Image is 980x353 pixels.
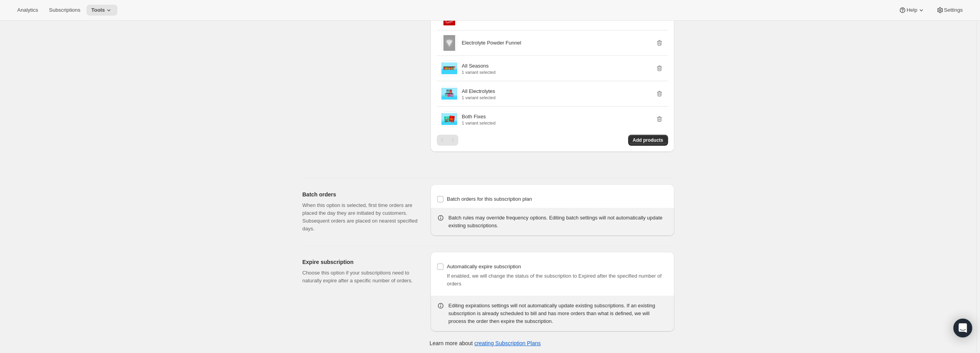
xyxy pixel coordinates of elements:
[931,5,967,16] button: Settings
[303,258,418,266] h2: Expire subscription
[462,95,495,100] p: 1 variant selected
[13,5,43,16] button: Analytics
[474,340,541,346] a: creating Subscription Plans
[447,264,521,269] span: Automatically expire subscription
[303,269,418,285] p: Choose this option if your subscriptions need to naturally expire after a specific number of orders.
[633,137,663,143] span: Add products
[86,5,117,16] button: Tools
[462,70,495,75] p: 1 variant selected
[437,135,458,146] nav: Pagination
[944,7,963,13] span: Settings
[894,5,930,16] button: Help
[44,5,85,16] button: Subscriptions
[49,7,80,13] span: Subscriptions
[429,339,540,347] p: Learn more about
[447,273,661,287] span: If enabled, we will change the status of the subscription to Expired after the specified number o...
[449,302,668,325] div: Editing expirations settings will not automatically update existing subscriptions. If an existing...
[91,7,105,13] span: Tools
[462,39,521,47] p: Electrolyte Powder Funnel
[449,214,668,230] div: Batch rules may override frequency options. Editing batch settings will not automatically update ...
[462,121,495,125] p: 1 variant selected
[953,319,972,337] div: Open Intercom Messenger
[17,7,38,13] span: Analytics
[628,135,668,146] button: Add products
[303,191,418,198] h2: Batch orders
[303,201,418,233] p: When this option is selected, first time orders are placed the day they are initiated by customer...
[462,113,486,121] p: Both Fixes
[447,196,532,202] span: Batch orders for this subscription plan
[462,62,489,70] p: All Seasons
[462,87,495,95] p: All Electrolytes
[906,7,917,13] span: Help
